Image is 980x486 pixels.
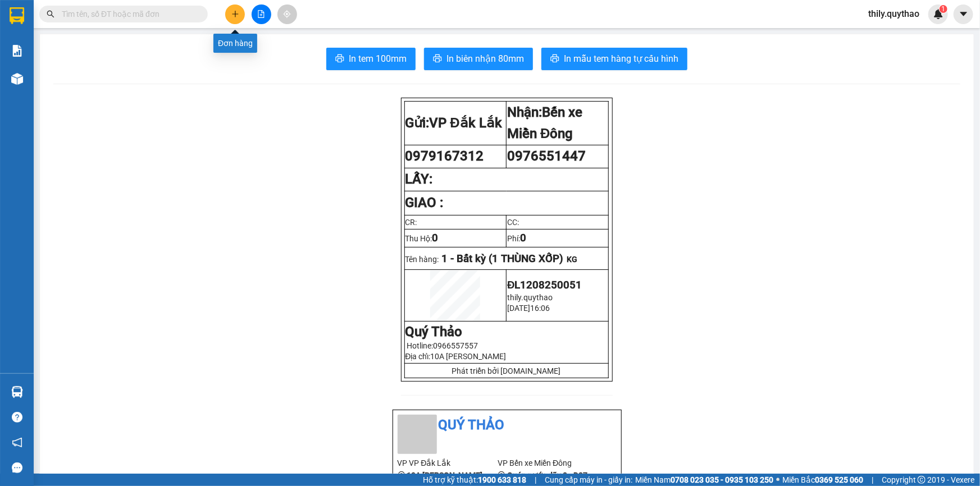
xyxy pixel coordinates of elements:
[507,279,582,291] span: ĐL1208250051
[405,253,608,265] p: Tên hàng:
[954,4,973,24] button: caret-down
[47,10,54,18] span: search
[231,10,239,18] span: plus
[405,171,433,187] strong: LẤY:
[541,48,687,70] button: printerIn mẫu tem hàng tự cấu hình
[398,457,498,469] li: VP VP Đắk Lắk
[550,54,559,65] span: printer
[96,11,123,22] span: Nhận:
[10,7,24,24] img: logo-vxr
[940,5,947,13] sup: 1
[283,10,291,18] span: aim
[433,54,442,65] span: printer
[405,148,484,164] span: 0979167312
[564,52,678,66] span: In mẫu tem hàng tự cấu hình
[10,79,175,107] div: Tên hàng: 1 THÙNG XỐP ( : 1 )
[859,7,928,21] span: thily.quythao
[431,352,507,361] span: 10A [PERSON_NAME]
[918,476,926,484] span: copyright
[62,8,194,20] input: Tìm tên, số ĐT hoặc mã đơn
[671,475,773,484] strong: 0708 023 035 - 0935 103 250
[432,232,439,244] span: 0
[225,4,245,24] button: plus
[404,215,507,229] td: CR:
[442,253,564,265] span: 1 - Bất kỳ (1 THÙNG XỐP)
[498,457,598,469] li: VP Bến xe Miền Đông
[782,474,863,486] span: Miền Bắc
[12,412,22,423] span: question-circle
[257,10,265,18] span: file-add
[405,115,502,131] strong: Gửi:
[404,364,608,378] td: Phát triển bởi [DOMAIN_NAME]
[12,462,22,473] span: message
[430,115,502,131] span: VP Đắk Lắk
[11,45,23,57] img: solution-icon
[434,341,478,350] span: 0966557557
[398,415,617,436] li: Quý Thảo
[404,229,507,247] td: Thu Hộ:
[349,52,407,66] span: In tem 100mm
[478,475,526,484] strong: 1900 633 818
[405,352,507,361] span: Địa chỉ:
[776,478,780,482] span: ⚪️
[530,304,550,313] span: 16:06
[326,48,416,70] button: printerIn tem 100mm
[8,59,90,72] div: 50.000
[959,9,969,19] span: caret-down
[567,255,578,264] span: KG
[535,474,536,486] span: |
[507,104,582,141] span: Bến xe Miền Đông
[96,36,175,52] div: 0976551447
[8,60,26,72] span: CR :
[335,54,344,65] span: printer
[498,471,505,479] span: environment
[507,215,609,229] td: CC:
[941,5,945,13] span: 1
[446,52,524,66] span: In biên nhận 80mm
[872,474,873,486] span: |
[507,148,586,164] span: 0976551447
[10,10,88,36] div: VP Đắk Lắk
[398,471,405,479] span: environment
[424,48,533,70] button: printerIn biên nhận 80mm
[520,232,526,244] span: 0
[507,293,553,302] span: thily.quythao
[10,36,88,52] div: 0979167312
[407,341,478,350] span: Hotline:
[12,437,22,448] span: notification
[96,10,175,36] div: Bến xe Miền Đông
[507,104,582,141] strong: Nhận:
[507,229,609,247] td: Phí:
[10,11,27,22] span: Gửi:
[635,474,773,486] span: Miền Nam
[423,474,526,486] span: Hỗ trợ kỹ thuật:
[277,4,297,24] button: aim
[11,386,23,398] img: warehouse-icon
[507,304,530,313] span: [DATE]
[815,475,863,484] strong: 0369 525 060
[933,9,943,19] img: icon-new-feature
[545,474,632,486] span: Cung cấp máy in - giấy in:
[405,324,463,340] strong: Quý Thảo
[252,4,271,24] button: file-add
[405,195,444,210] strong: GIAO :
[11,73,23,85] img: warehouse-icon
